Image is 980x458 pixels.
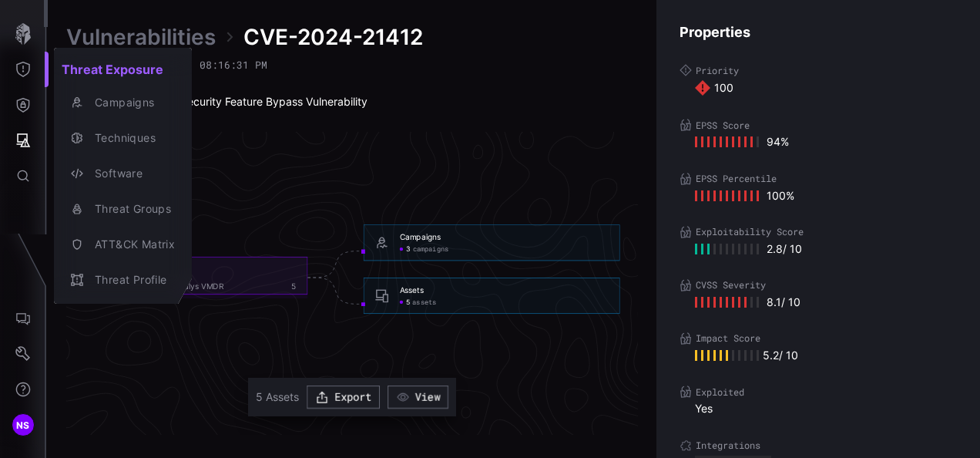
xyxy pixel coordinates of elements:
button: Campaigns [54,85,192,120]
h2: Threat Exposure [54,54,192,85]
button: Techniques [54,120,192,156]
div: Software [87,164,175,184]
div: Campaigns [87,93,175,113]
div: ATT&CK Matrix [87,235,175,254]
button: ATT&CK Matrix [54,227,192,262]
button: Threat Profile [54,262,192,298]
div: Threat Profile [87,271,175,290]
button: Threat Groups [54,191,192,227]
div: Techniques [87,129,175,148]
div: Threat Groups [87,200,175,219]
button: Software [54,156,192,191]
